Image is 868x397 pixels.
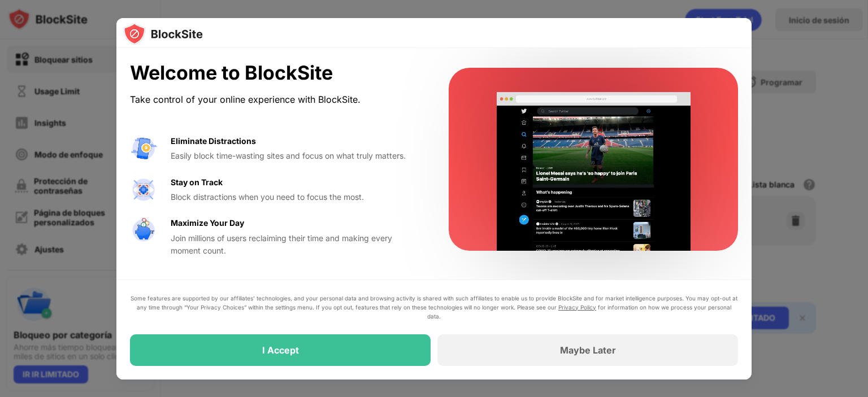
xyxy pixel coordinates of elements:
div: I Accept [262,344,299,356]
div: Maximize Your Day [171,217,244,229]
img: value-focus.svg [130,176,157,203]
div: Stay on Track [171,176,223,189]
div: Eliminate Distractions [171,135,256,147]
div: Join millions of users reclaiming their time and making every moment count. [171,232,422,258]
img: value-safe-time.svg [130,217,157,244]
a: Privacy Policy [558,304,596,311]
div: Take control of your online experience with BlockSite. [130,91,422,108]
img: value-avoid-distractions.svg [130,135,157,162]
div: Welcome to BlockSite [130,62,422,85]
div: Easily block time-wasting sites and focus on what truly matters. [171,150,422,162]
div: Block distractions when you need to focus the most. [171,191,422,203]
img: logo-blocksite.svg [123,23,203,45]
div: Maybe Later [560,344,616,356]
div: Some features are supported by our affiliates’ technologies, and your personal data and browsing ... [130,294,738,321]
